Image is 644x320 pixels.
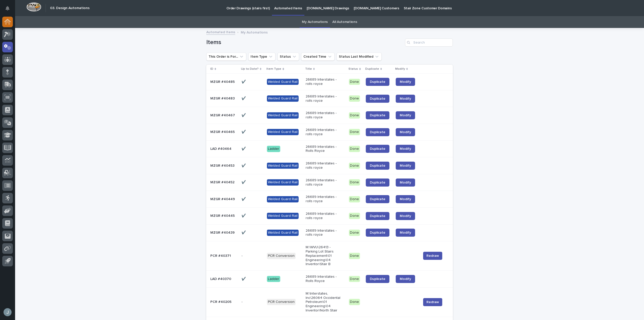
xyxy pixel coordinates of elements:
[337,53,382,61] button: Status Last Modified
[370,147,385,151] span: Duplicate
[242,146,247,151] p: ✔️
[370,130,385,134] span: Duplicate
[396,179,415,187] a: Modify
[366,111,389,119] a: Duplicate
[242,213,247,218] p: ✔️
[400,181,411,184] span: Modify
[370,80,385,84] span: Duplicate
[267,179,299,186] div: Welded Guard Rail
[50,6,90,10] h2: 03. Design Automations
[370,181,385,184] span: Duplicate
[396,128,415,136] a: Modify
[366,229,389,237] a: Duplicate
[349,95,360,102] div: Done
[301,53,335,61] button: Created Time
[366,195,389,203] a: Duplicate
[267,129,299,135] div: Welded Guard Rail
[400,130,411,134] span: Modify
[396,111,415,119] a: Modify
[210,213,236,218] p: MZGR #40445
[395,66,405,72] p: Modify
[370,114,385,117] span: Duplicate
[242,79,247,84] p: ✔️
[349,179,360,186] div: Done
[306,275,342,283] p: 26689 Interstates - Rolls Royce
[242,129,247,134] p: ✔️
[241,66,259,72] p: Up to Date?
[206,287,453,317] tr: PCR #40205PCR #40205 -- PCR ConversionM:\Interstates, Inc\26064 Occidental Petroleum\01 Engineeri...
[349,163,360,169] div: Done
[306,128,342,136] p: 26689 Interstates - rolls royce
[266,66,281,72] p: Item Type
[210,230,236,235] p: MZGR #40439
[248,53,275,61] button: Item Type
[206,124,453,140] tr: MZGR #40465MZGR #40465 ✔️✔️ Welded Guard Rail26689 Interstates - rolls royceDoneDuplicateModify
[210,112,236,118] p: MZGR #40467
[210,253,232,258] p: PCR #40371
[267,196,299,202] div: Welded Guard Rail
[400,277,411,281] span: Modify
[400,197,411,201] span: Modify
[267,276,280,282] div: Ladder
[302,16,328,28] a: My Automations
[396,275,415,283] a: Modify
[267,79,299,85] div: Welded Guard Rail
[306,94,342,103] p: 26689 Interstates - rolls royce
[267,112,299,119] div: Welded Guard Rail
[349,146,360,152] div: Done
[242,95,247,101] p: ✔️
[210,196,236,201] p: MZGR #40449
[210,79,236,84] p: MZGR #40485
[396,195,415,203] a: Modify
[206,191,453,208] tr: MZGR #40449MZGR #40449 ✔️✔️ Welded Guard Rail26689 Interstates - rolls royceDoneDuplicateModify
[206,241,453,271] tr: PCR #40371PCR #40371 -- PCR ConversionM:\WVU\26413 - Parking Lot Stairs Replacement\01 Engineerin...
[267,213,299,219] div: Welded Guard Rail
[242,112,247,118] p: ✔️
[206,174,453,191] tr: MZGR #40452MZGR #40452 ✔️✔️ Welded Guard Rail26689 Interstates - rolls royceDoneDuplicateModify
[267,146,280,152] div: Ladder
[267,95,299,102] div: Welded Guard Rail
[349,230,360,236] div: Done
[365,66,379,72] p: Duplicate
[241,29,268,35] p: My Automations
[206,207,453,224] tr: MZGR #40445MZGR #40445 ✔️✔️ Welded Guard Rail26689 Interstates - rolls royceDoneDuplicateModify
[210,163,235,168] p: MZGR #40453
[242,163,247,168] p: ✔️
[366,128,389,136] a: Duplicate
[370,231,385,234] span: Duplicate
[26,2,41,12] img: Workspace Logo
[306,195,342,203] p: 26689 Interstates - rolls royce
[306,161,342,170] p: 26689 Interstates - rolls royce
[370,164,385,167] span: Duplicate
[400,164,411,167] span: Modify
[405,39,453,47] input: Search
[210,95,236,101] p: MZGR #40483
[206,107,453,124] tr: MZGR #40467MZGR #40467 ✔️✔️ Welded Guard Rail26689 Interstates - rolls royceDoneDuplicateModify
[206,74,453,90] tr: MZGR #40485MZGR #40485 ✔️✔️ Welded Guard Rail26689 Interstates - rolls royceDoneDuplicateModify
[210,299,232,304] p: PCR #40205
[396,95,415,103] a: Modify
[396,162,415,170] a: Modify
[366,145,389,153] a: Duplicate
[400,147,411,151] span: Modify
[206,53,246,61] button: This Order is For...
[206,29,235,35] a: Automated Items
[206,39,403,46] h1: Items
[370,197,385,201] span: Duplicate
[349,196,360,202] div: Done
[400,214,411,218] span: Modify
[349,253,360,259] div: Done
[267,253,296,259] div: PCR Conversion
[396,229,415,237] a: Modify
[210,179,235,185] p: MZGR #40452
[306,78,342,86] p: 26689 Interstates - rolls royce
[306,111,342,120] p: 26689 Interstates - rolls royce
[423,252,442,260] button: Redraw
[210,146,232,151] p: LAD #40464
[210,66,213,72] p: ID
[267,230,299,236] div: Welded Guard Rail
[348,66,358,72] p: Status
[366,212,389,220] a: Duplicate
[396,212,415,220] a: Modify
